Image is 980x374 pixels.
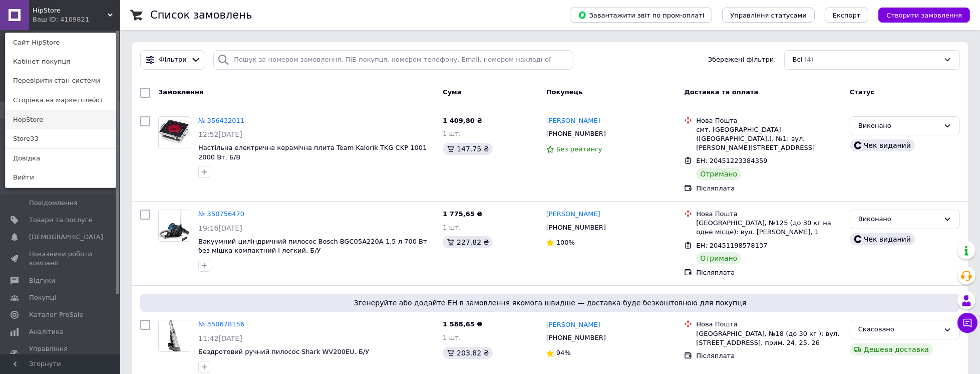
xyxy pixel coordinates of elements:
a: [PERSON_NAME] [546,320,600,330]
img: Фото товару [159,210,189,241]
span: Управління сайтом [29,344,93,362]
span: 11:42[DATE] [198,334,242,342]
span: ЕН: 20451198578137 [696,242,767,249]
div: Нова Пошта [696,210,842,219]
a: № 356432011 [198,117,244,124]
span: Покупець [546,88,583,96]
span: Збережені фільтри: [708,55,776,65]
span: Відгуки [29,276,55,285]
a: HopStore [6,110,116,129]
span: Без рейтингу [556,145,602,153]
a: Вийти [6,168,116,187]
a: Store33 [6,129,116,148]
span: Товари та послуги [29,216,93,225]
span: Аналітика [29,327,64,336]
span: Повідомлення [29,199,78,208]
span: 1 шт. [443,334,461,341]
a: Довідка [6,149,116,168]
span: ЕН: 20451223384359 [696,157,767,164]
span: Всі [793,55,803,65]
span: Cума [443,88,461,96]
span: HipStore [33,6,108,15]
span: Фільтри [159,55,187,65]
span: (4) [804,56,813,63]
div: 203.82 ₴ [443,347,493,359]
div: Чек виданий [850,233,915,245]
span: [DEMOGRAPHIC_DATA] [29,233,103,242]
button: Управління статусами [722,8,815,23]
span: 1 шт. [443,130,461,137]
a: Бездротовий ручний пилосос Shark WV200EU. Б/У [198,348,369,355]
a: Створити замовлення [868,11,970,19]
span: 1 775,65 ₴ [443,210,482,218]
span: Управління статусами [730,12,807,19]
a: Сайт HipStore [6,33,116,52]
img: Фото товару [159,117,190,148]
a: Фото товару [158,320,190,352]
div: Отримано [696,168,741,180]
span: Замовлення [158,88,203,96]
span: 19:16[DATE] [198,224,242,232]
a: Сторінка на маркетплейсі [6,91,116,110]
div: Нова Пошта [696,116,842,125]
input: Пошук за номером замовлення, ПІБ покупця, номером телефону, Email, номером накладної [213,50,573,70]
a: Фото товару [158,116,190,148]
img: Фото товару [159,320,190,351]
div: [GEOGRAPHIC_DATA], №125 (до 30 кг на одне місце): вул. [PERSON_NAME], 1 [696,219,842,237]
span: 12:52[DATE] [198,130,242,138]
a: [PERSON_NAME] [546,116,600,126]
span: Створити замовлення [886,12,962,19]
div: Виконано [858,121,939,131]
div: Чек виданий [850,139,915,151]
span: Показники роботи компанії [29,250,93,268]
a: Фото товару [158,210,190,242]
span: 100% [556,239,575,246]
div: 147.75 ₴ [443,143,493,155]
a: Кабінет покупця [6,52,116,71]
div: Виконано [858,214,939,225]
span: Каталог ProSale [29,310,83,319]
div: Скасовано [858,324,939,335]
span: Згенеруйте або додайте ЕН в замовлення якомога швидше — доставка буде безкоштовною для покупця [144,298,956,308]
span: 94% [556,349,571,356]
span: Статус [850,88,875,96]
a: № 350756470 [198,210,244,218]
button: Експорт [825,8,869,23]
span: Експорт [833,12,861,19]
div: Післяплата [696,184,842,193]
a: Настільна електрична керамічна плита Team Kalorik TKG CKP 1001 2000 Вт. Б/В [198,144,427,161]
button: Чат з покупцем [957,313,977,333]
a: Перевірити стан системи [6,71,116,90]
a: Вакуумний циліндричний пилосос Bosch BGC05A220A 1,5 л 700 Вт без мішка компактний і легкий. Б/У [198,238,427,255]
span: Доставка та оплата [684,88,758,96]
div: 227.82 ₴ [443,236,493,248]
div: Дешева доставка [850,343,933,355]
span: 1 588,65 ₴ [443,320,482,328]
span: 1 409,80 ₴ [443,117,482,124]
div: Післяплата [696,268,842,277]
span: Покупці [29,293,56,302]
div: Нова Пошта [696,320,842,329]
div: Післяплата [696,351,842,360]
span: Завантажити звіт по пром-оплаті [578,11,704,20]
div: Отримано [696,252,741,264]
div: Ваш ID: 4109821 [33,15,75,24]
h1: Список замовлень [150,9,252,21]
button: Завантажити звіт по пром-оплаті [570,8,712,23]
div: [PHONE_NUMBER] [544,127,608,140]
button: Створити замовлення [878,8,970,23]
div: [PHONE_NUMBER] [544,331,608,344]
div: [PHONE_NUMBER] [544,221,608,234]
div: смт. [GEOGRAPHIC_DATA] ([GEOGRAPHIC_DATA].), №1: вул. [PERSON_NAME][STREET_ADDRESS] [696,125,842,153]
a: № 350678156 [198,320,244,328]
span: 1 шт. [443,224,461,231]
a: [PERSON_NAME] [546,210,600,219]
div: [GEOGRAPHIC_DATA], №18 (до 30 кг ): вул. [STREET_ADDRESS], прим. 24, 25, 26 [696,329,842,347]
